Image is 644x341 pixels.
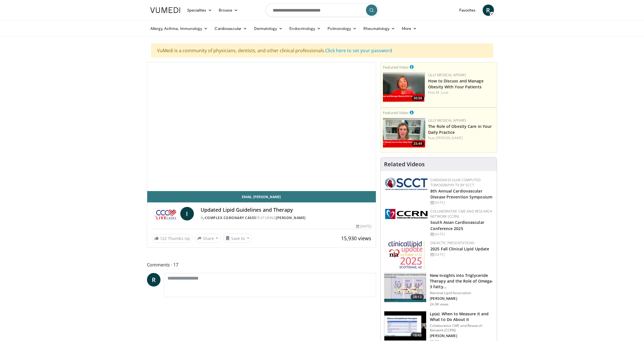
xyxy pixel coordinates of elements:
h4: Updated Lipid Guidelines and Therapy [201,207,371,213]
a: How to Discuss and Manage Obesity With Your Patients [428,78,483,89]
span: 122 [160,236,167,241]
a: R [147,273,161,287]
span: 18:43 [411,333,424,338]
img: a04ee3ba-8487-4636-b0fb-5e8d268f3737.png.150x105_q85_autocrop_double_scale_upscale_version-0.2.png [385,209,428,219]
a: Rheumatology [360,23,398,34]
p: [PERSON_NAME] [430,334,493,338]
span: 25:49 [412,141,424,146]
img: 51a70120-4f25-49cc-93a4-67582377e75f.png.150x105_q85_autocrop_double_scale_upscale_version-0.2.png [385,178,428,190]
small: Featured Video [383,65,409,70]
button: Save to [223,234,252,243]
a: 28:13 New Insights into Triglyceride Therapy and the Role of Omega-3 Fatty… National Lipid Associ... [384,273,493,307]
a: Click here to set your password [325,47,392,54]
p: [PERSON_NAME] [430,296,493,301]
a: 25:49 [383,118,425,148]
img: d65bce67-f81a-47c5-b47d-7b8806b59ca8.jpg.150x105_q85_autocrop_double_scale_upscale_version-0.2.jpg [388,241,425,270]
div: VuMedi is a community of physicians, dentists, and other clinical professionals. [151,43,493,58]
span: 30:56 [412,96,424,101]
div: Feat. [428,135,495,141]
h3: Lp(a): When to Measure it and What to Do About it [430,311,493,322]
span: Comments 17 [147,261,376,268]
a: Favorites [456,5,479,16]
a: South Asian Cardiovascular Conference 2025 [430,220,484,231]
a: Cardiovascular Computed Tomography TV by SCCT [430,178,481,187]
a: Endocrinology [286,23,324,34]
a: Dermatology [251,23,286,34]
a: I [180,207,194,220]
img: e1208b6b-349f-4914-9dd7-f97803bdbf1d.png.150x105_q85_crop-smart_upscale.png [383,118,425,148]
div: [DATE] [430,200,492,205]
img: c98a6a29-1ea0-4bd5-8cf5-4d1e188984a7.png.150x105_q85_crop-smart_upscale.png [383,73,425,102]
a: Email [PERSON_NAME] [147,191,376,202]
img: 7a20132b-96bf-405a-bedd-783937203c38.150x105_q85_crop-smart_upscale.jpg [384,311,426,341]
a: 8th Annual Cardiovascular Disease Prevention Symposium [430,188,492,200]
div: [DATE] [356,224,371,229]
span: 28:13 [411,294,424,300]
span: 15,930 views [341,235,371,242]
div: Feat. [428,90,495,95]
h4: Related Videos [384,161,425,168]
p: Collaborative CME and Research Network (CCRN) [430,323,493,333]
a: Allergy, Asthma, Immunology [147,23,211,34]
a: Complex Coronary Cases [205,215,256,220]
p: National Lipid Association [430,291,493,295]
a: R [483,5,494,16]
div: Didactic Presentations [430,241,492,246]
img: VuMedi Logo [150,7,180,13]
a: [PERSON_NAME] [436,135,463,140]
a: Browse [215,5,241,16]
div: [DATE] [430,232,492,237]
button: Share [195,234,221,243]
a: Specialties [184,5,216,16]
a: Lilly Medical Affairs [428,73,466,77]
img: Complex Coronary Cases [152,207,178,220]
div: [DATE] [430,252,492,257]
video-js: Video Player [147,62,376,191]
a: Lilly Medical Affairs [428,118,466,123]
a: M. Look [436,90,448,95]
a: 30:56 [383,73,425,102]
h3: New Insights into Triglyceride Therapy and the Role of Omega-3 Fatty… [430,273,493,290]
a: [PERSON_NAME] [276,215,306,220]
a: Collaborative CME and Research Network (CCRN) [430,209,492,219]
a: More [398,23,420,34]
p: 24.0K views [430,302,448,307]
a: 2025 Fall Clinical Lipid Update [430,246,489,252]
a: Cardiovascular [211,23,250,34]
a: Pulmonology [324,23,360,34]
div: By FEATURING [201,215,371,220]
a: 122 Thumbs Up [152,234,192,243]
a: The Role of Obesity Care in Your Daily Practice [428,124,492,135]
img: 45ea033d-f728-4586-a1ce-38957b05c09e.150x105_q85_crop-smart_upscale.jpg [384,273,426,302]
input: Search topics, interventions [266,3,379,17]
small: Featured Video [383,110,409,115]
